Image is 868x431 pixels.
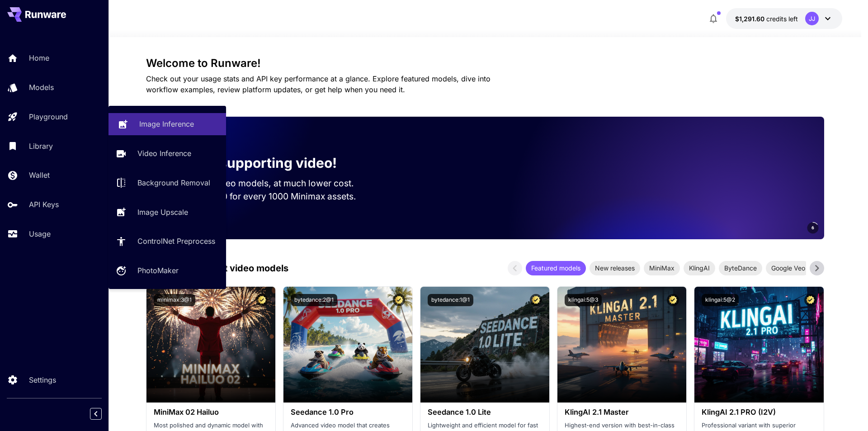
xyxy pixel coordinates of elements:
[565,294,602,306] button: klingai:5@3
[702,294,739,306] button: klingai:5@2
[108,142,226,165] a: Video Inference
[154,408,268,417] h3: MiniMax 02 Hailuo
[420,287,549,403] img: alt
[29,374,56,385] p: Settings
[804,294,816,306] button: Certified Model – Vetted for best performance and includes a commercial license.
[811,224,814,231] span: 6
[29,111,68,122] p: Playground
[805,12,819,25] div: JJ
[667,294,679,306] button: Certified Model – Vetted for best performance and includes a commercial license.
[726,8,842,29] button: $1,291.60291
[291,294,337,306] button: bytedance:2@1
[146,57,824,70] h3: Welcome to Runware!
[108,260,226,282] a: PhotoMaker
[137,148,191,159] p: Video Inference
[735,14,798,24] div: $1,291.60291
[694,287,823,403] img: alt
[137,265,179,276] p: PhotoMaker
[154,294,195,306] button: minimax:3@1
[428,294,473,306] button: bytedance:1@1
[97,406,108,422] div: Collapse sidebar
[530,294,542,306] button: Certified Model – Vetted for best performance and includes a commercial license.
[291,408,405,417] h3: Seedance 1.0 Pro
[590,263,640,273] span: New releases
[256,294,268,306] button: Certified Model – Vetted for best performance and includes a commercial license.
[108,201,226,223] a: Image Upscale
[29,52,49,63] p: Home
[137,207,188,218] p: Image Upscale
[108,230,226,252] a: ControlNet Preprocess
[557,287,686,403] img: alt
[29,82,54,93] p: Models
[29,141,53,152] p: Library
[428,408,542,417] h3: Seedance 1.0 Lite
[526,263,586,273] span: Featured models
[139,118,194,129] p: Image Inference
[137,177,210,188] p: Background Removal
[719,263,762,273] span: ByteDance
[29,228,51,239] p: Usage
[146,287,275,403] img: alt
[766,263,811,273] span: Google Veo
[146,74,491,94] span: Check out your usage stats and API key performance at a glance. Explore featured models, dive int...
[283,287,412,403] img: alt
[766,15,798,23] span: credits left
[393,294,405,306] button: Certified Model – Vetted for best performance and includes a commercial license.
[137,236,215,246] p: ControlNet Preprocess
[108,172,226,194] a: Background Removal
[160,190,371,203] p: Save up to $350 for every 1000 Minimax assets.
[644,263,680,273] span: MiniMax
[90,408,102,420] button: Collapse sidebar
[186,153,337,173] p: Now supporting video!
[108,113,226,135] a: Image Inference
[735,15,766,23] span: $1,291.60
[29,170,50,180] p: Wallet
[565,408,679,417] h3: KlingAI 2.1 Master
[29,199,59,210] p: API Keys
[160,177,371,190] p: Run the best video models, at much lower cost.
[702,408,816,417] h3: KlingAI 2.1 PRO (I2V)
[684,263,715,273] span: KlingAI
